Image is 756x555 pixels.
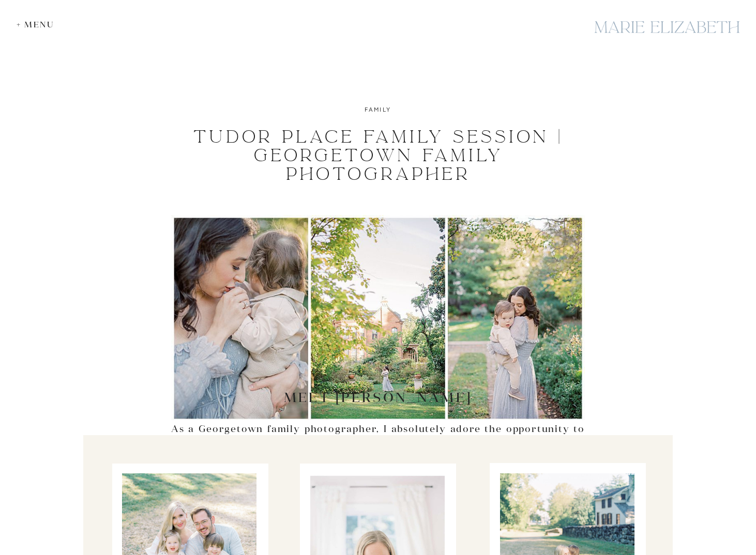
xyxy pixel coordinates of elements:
[171,215,585,422] img: Georgetown Family Photographer Marie Elizabeth Photography
[269,389,486,405] h3: Meet [PERSON_NAME]
[365,105,391,113] a: family
[183,128,573,183] h1: Tudor Place Family Session | Georgetown Family Photographer
[17,20,59,29] div: + Menu
[171,422,585,511] p: As a Georgetown family photographer, I absolutely adore the opportunity to photograph at [GEOGRAP...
